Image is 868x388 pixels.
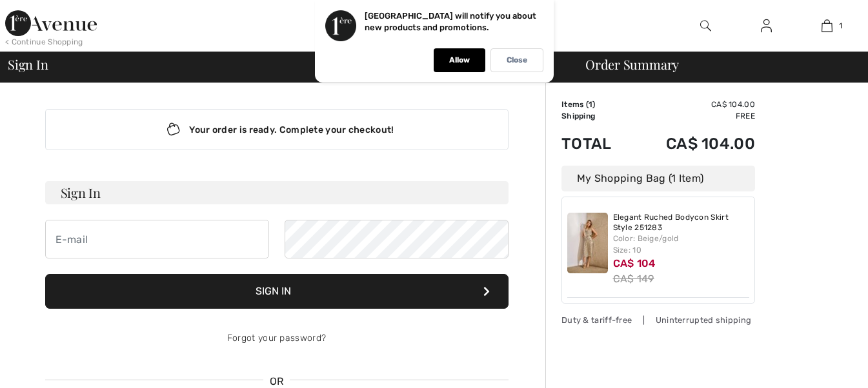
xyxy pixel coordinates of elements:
td: Shipping [561,110,631,122]
p: Allow [449,55,470,65]
td: Total [561,122,631,166]
img: 1ère Avenue [5,10,97,36]
h3: Sign In [45,181,509,204]
span: 1 [839,20,842,32]
span: 1 [589,100,592,109]
img: My Bag [822,18,833,34]
a: Elegant Ruched Bodycon Skirt Style 251283 [613,213,750,233]
div: Order Summary [570,58,860,71]
td: CA$ 104.00 [631,99,755,110]
td: CA$ 104.00 [631,122,755,166]
img: My Info [761,18,772,34]
img: search the website [700,18,711,34]
input: E-mail [45,220,269,258]
span: Sign In [8,58,48,71]
button: Sign In [45,274,509,309]
div: < Continue Shopping [5,36,83,48]
p: Close [507,55,527,65]
span: CA$ 104 [613,257,656,269]
td: Items ( ) [561,99,631,110]
div: Color: Beige/gold Size: 10 [613,233,750,256]
div: Duty & tariff-free | Uninterrupted shipping [561,314,755,326]
td: Free [631,110,755,122]
a: Sign In [751,18,782,34]
s: CA$ 149 [613,273,654,285]
a: Forgot your password? [227,333,326,344]
img: Elegant Ruched Bodycon Skirt Style 251283 [567,213,608,273]
a: 1 [798,18,857,34]
div: My Shopping Bag (1 Item) [561,166,755,191]
p: [GEOGRAPHIC_DATA] will notify you about new products and promotions. [365,11,536,32]
div: Your order is ready. Complete your checkout! [45,109,509,150]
